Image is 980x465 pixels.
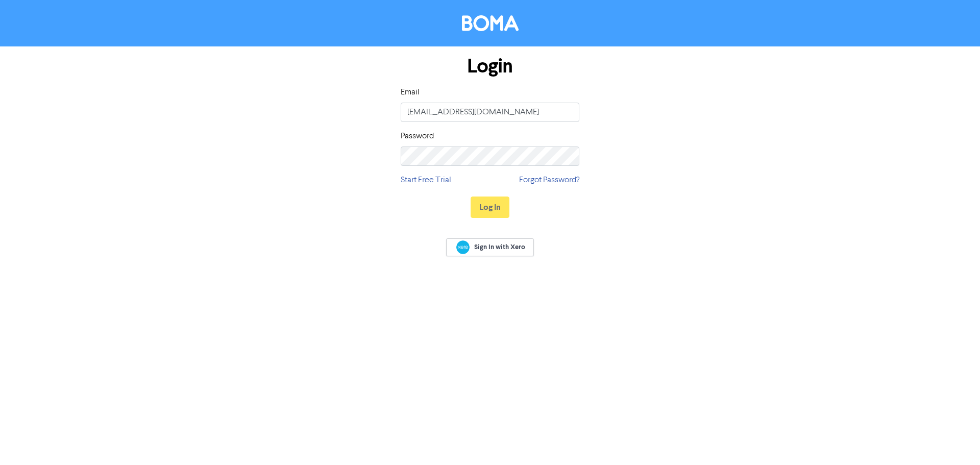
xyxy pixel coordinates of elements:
[401,86,420,99] label: Email
[462,15,519,31] img: BOMA Logo
[929,416,980,465] iframe: Chat Widget
[471,197,509,218] button: Log In
[519,174,579,186] a: Forgot Password?
[401,174,451,186] a: Start Free Trial
[401,55,579,78] h1: Login
[446,238,534,256] a: Sign In with Xero
[456,240,470,254] img: Xero logo
[474,242,525,252] span: Sign In with Xero
[401,130,434,142] label: Password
